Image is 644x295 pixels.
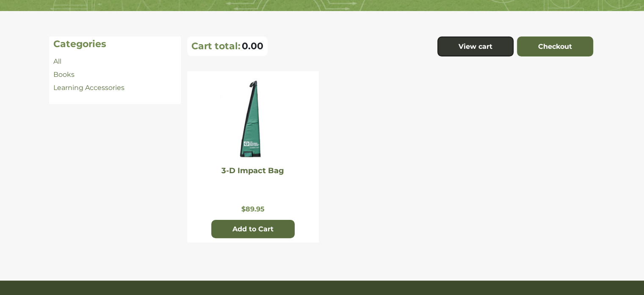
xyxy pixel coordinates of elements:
a: Checkout [517,37,593,57]
a: View cart [437,37,514,57]
a: All [53,57,61,65]
span: 0.00 [242,40,263,52]
a: Learning Accessories [53,84,124,92]
h4: Categories [53,39,177,50]
p: $89.95 [191,205,315,213]
button: Add to Cart [211,220,295,239]
p: Cart total: [191,40,240,52]
img: 3-D Impact Bag [219,78,287,163]
a: 3-D Impact Bag [221,166,284,175]
a: Books [53,70,75,79]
